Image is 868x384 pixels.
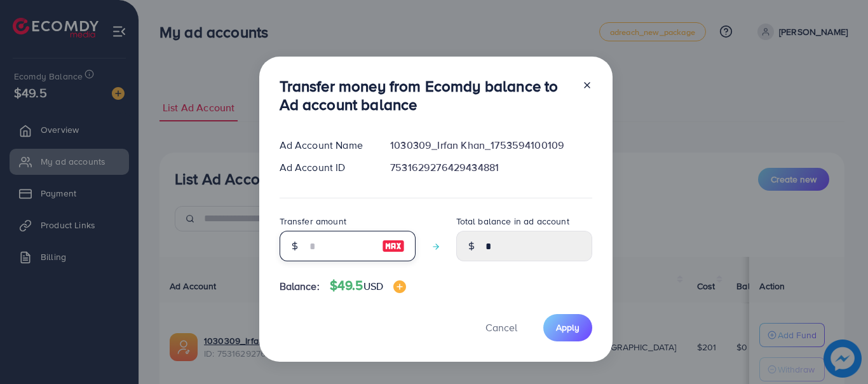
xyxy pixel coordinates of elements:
h4: $49.5 [330,278,406,294]
img: image [393,280,406,293]
button: Cancel [470,314,533,341]
div: Ad Account ID [269,160,381,175]
h3: Transfer money from Ecomdy balance to Ad account balance [280,77,572,114]
button: Apply [543,314,592,341]
label: Transfer amount [280,215,346,228]
span: Cancel [485,320,517,334]
span: USD [363,279,383,293]
label: Total balance in ad account [456,215,569,228]
span: Balance: [280,279,320,294]
span: Apply [556,321,580,334]
div: 1030309_Irfan Khan_1753594100109 [380,138,602,153]
div: 7531629276429434881 [380,160,602,175]
img: image [382,238,405,254]
div: Ad Account Name [269,138,381,153]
